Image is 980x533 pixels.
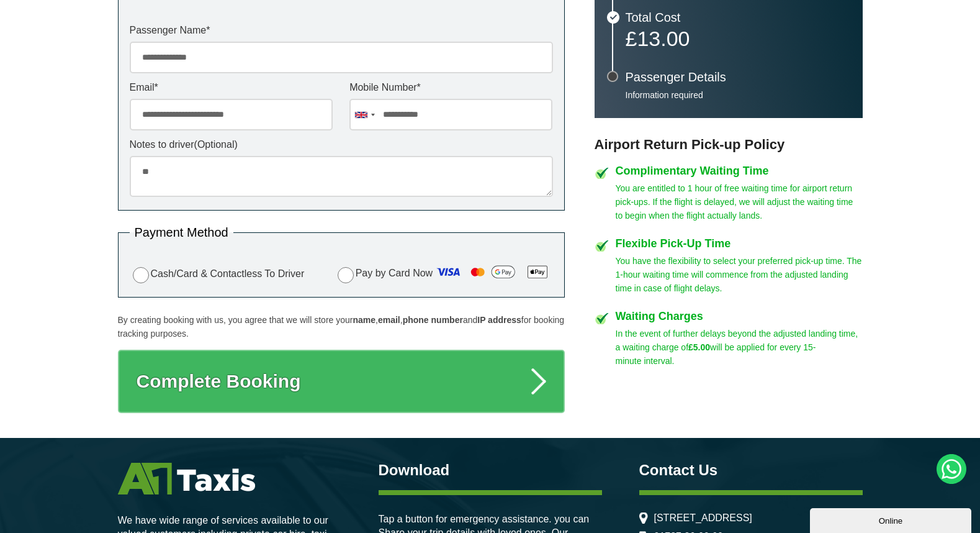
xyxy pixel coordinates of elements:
label: Pay by Card Now [335,262,553,286]
p: £ [626,30,850,47]
input: Cash/Card & Contactless To Driver [133,267,149,283]
strong: phone number [403,315,463,325]
button: Complete Booking [118,350,565,413]
h3: Total Cost [626,11,850,24]
legend: Payment Method [130,226,233,239]
h3: Airport Return Pick-up Policy [595,137,863,153]
h4: Complimentary Waiting Time [616,165,863,176]
input: Pay by Card Now [338,267,354,283]
iframe: chat widget [810,506,974,533]
label: Notes to driver [130,140,553,150]
h4: Waiting Charges [616,311,863,322]
p: Information required [626,89,850,101]
h3: Download [379,463,602,478]
div: United Kingdom: +44 [350,99,379,130]
strong: name [353,315,375,325]
h4: Flexible Pick-Up Time [616,238,863,249]
span: (Optional) [194,139,238,150]
img: A1 Taxis St Albans [118,463,255,494]
p: You have the flexibility to select your preferred pick-up time. The 1-hour waiting time will comm... [616,254,863,295]
strong: IP address [477,315,521,325]
label: Passenger Name [130,25,553,35]
p: In the event of further delays beyond the adjusted landing time, a waiting charge of will be appl... [616,327,863,368]
label: Mobile Number [349,83,552,93]
p: By creating booking with us, you agree that we will store your , , and for booking tracking purpo... [118,313,565,340]
strong: £5.00 [688,342,710,352]
h3: Contact Us [639,463,863,478]
span: 13.00 [637,27,690,50]
label: Cash/Card & Contactless To Driver [130,265,305,283]
label: Email [130,83,333,93]
p: You are entitled to 1 hour of free waiting time for airport return pick-ups. If the flight is del... [616,181,863,222]
li: [STREET_ADDRESS] [639,512,863,524]
h3: Passenger Details [626,71,850,83]
strong: email [378,315,400,325]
